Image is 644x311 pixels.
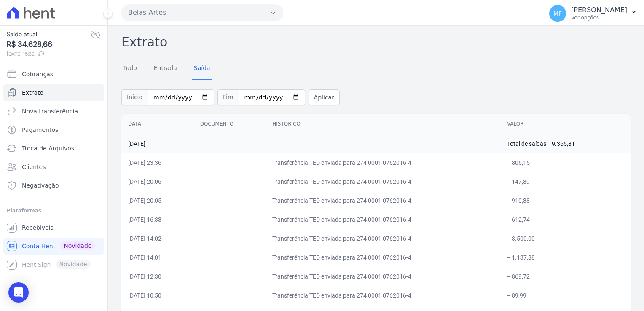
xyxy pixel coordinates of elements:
span: Negativação [22,181,59,190]
td: [DATE] 23:36 [121,153,193,172]
td: − 3.500,00 [500,229,631,248]
button: Belas Artes [121,4,283,21]
span: Fim [217,89,239,105]
span: R$ 34.628,66 [7,39,91,50]
td: [DATE] 16:38 [121,210,193,229]
button: Aplicar [309,89,340,105]
h2: Extrato [121,32,631,51]
a: Clientes [3,158,104,175]
p: [PERSON_NAME] [571,6,627,14]
td: [DATE] 10:50 [121,286,193,305]
th: Data [121,114,193,134]
td: Transferência TED enviada para 274 0001 0762016-4 [266,153,500,172]
span: Cobranças [22,70,53,78]
td: Transferência TED enviada para 274 0001 0762016-4 [266,229,500,248]
td: − 910,88 [500,191,631,210]
th: Valor [500,114,631,134]
a: Tudo [121,58,139,80]
a: Troca de Arquivos [3,140,104,157]
td: [DATE] 14:01 [121,248,193,267]
span: Recebíveis [22,223,54,232]
a: Nova transferência [3,103,104,120]
p: Ver opções [571,14,627,21]
td: Transferência TED enviada para 274 0001 0762016-4 [266,191,500,210]
span: Pagamentos [22,126,58,134]
span: Troca de Arquivos [22,144,74,153]
td: − 869,72 [500,267,631,286]
td: [DATE] 12:30 [121,267,193,286]
td: − 89,99 [500,286,631,305]
td: Transferência TED enviada para 274 0001 0762016-4 [266,210,500,229]
a: Saída [192,58,212,80]
td: [DATE] 20:05 [121,191,193,210]
td: − 1.137,88 [500,248,631,267]
td: Transferência TED enviada para 274 0001 0762016-4 [266,267,500,286]
td: − 147,89 [500,172,631,191]
span: Conta Hent [22,242,55,250]
div: Open Intercom Messenger [8,282,29,303]
div: Plataformas [7,206,101,216]
th: Documento [193,114,266,134]
a: Extrato [3,84,104,101]
td: Total de saídas: - 9.365,81 [500,134,631,153]
a: Entrada [152,58,179,80]
td: Transferência TED enviada para 274 0001 0762016-4 [266,248,500,267]
span: Novidade [60,241,95,250]
span: Saldo atual [7,30,91,39]
td: [DATE] 20:06 [121,172,193,191]
td: Transferência TED enviada para 274 0001 0762016-4 [266,286,500,305]
a: Conta Hent Novidade [3,238,104,255]
a: Negativação [3,177,104,194]
span: MF [553,11,562,16]
td: [DATE] [121,134,500,153]
span: Extrato [22,88,43,97]
td: Transferência TED enviada para 274 0001 0762016-4 [266,172,500,191]
a: Cobranças [3,66,104,83]
td: − 806,15 [500,153,631,172]
a: Pagamentos [3,121,104,138]
td: − 612,74 [500,210,631,229]
th: Histórico [266,114,500,134]
span: [DATE] 15:32 [7,50,91,58]
button: MF [PERSON_NAME] Ver opções [542,2,644,25]
nav: Sidebar [7,66,101,273]
span: Clientes [22,163,46,171]
span: Nova transferência [22,107,78,115]
a: Recebíveis [3,219,104,236]
span: Início [121,89,148,105]
td: [DATE] 14:02 [121,229,193,248]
